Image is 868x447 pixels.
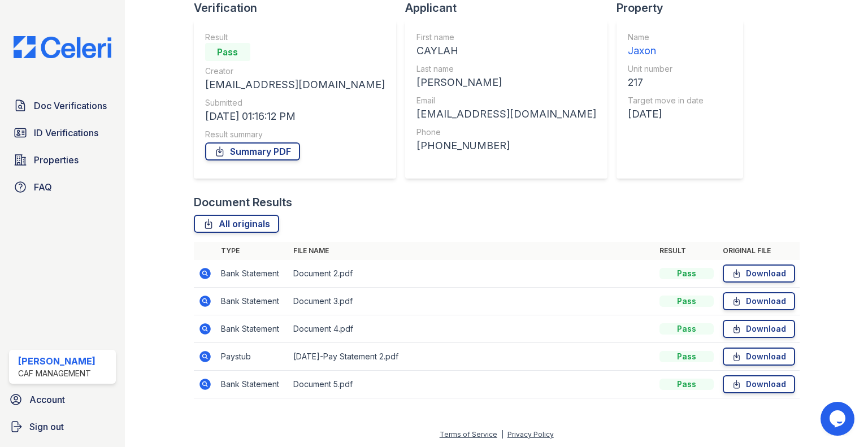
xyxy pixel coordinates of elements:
[416,63,596,75] div: Last name
[628,43,704,59] div: Jaxon
[416,75,596,90] div: [PERSON_NAME]
[416,32,596,43] div: First name
[628,32,704,59] a: Name Jaxon
[659,268,714,279] div: Pass
[723,264,795,283] a: Download
[723,292,795,310] a: Download
[501,430,504,439] div: |
[416,127,596,138] div: Phone
[29,393,65,406] span: Account
[205,43,250,61] div: Pass
[440,430,497,439] a: Terms of Service
[205,142,300,160] a: Summary PDF
[29,420,64,433] span: Sign out
[507,430,554,439] a: Privacy Policy
[34,99,107,112] span: Doc Verifications
[5,388,120,411] a: Account
[34,153,79,167] span: Properties
[5,36,120,58] img: CE_Logo_Blue-a8612792a0a2168367f1c8372b55b34899dd931a85d93a1a3d3e32e68fde9ad4.png
[628,95,704,106] div: Target move in date
[18,354,96,368] div: [PERSON_NAME]
[289,315,655,343] td: Document 4.pdf
[655,242,718,260] th: Result
[216,343,289,371] td: Paystub
[216,242,289,260] th: Type
[205,32,385,43] div: Result
[628,32,704,43] div: Name
[194,194,292,210] div: Document Results
[723,375,795,393] a: Download
[289,260,655,288] td: Document 2.pdf
[5,415,120,438] a: Sign out
[216,288,289,315] td: Bank Statement
[289,371,655,398] td: Document 5.pdf
[659,323,714,335] div: Pass
[628,75,704,90] div: 217
[628,106,704,122] div: [DATE]
[718,242,800,260] th: Original file
[216,315,289,343] td: Bank Statement
[18,368,96,379] div: CAF Management
[216,371,289,398] td: Bank Statement
[9,121,116,144] a: ID Verifications
[9,94,116,117] a: Doc Verifications
[659,296,714,307] div: Pass
[289,343,655,371] td: [DATE]-Pay Statement 2.pdf
[723,320,795,338] a: Download
[34,126,98,140] span: ID Verifications
[628,63,704,75] div: Unit number
[416,43,596,59] div: CAYLAH
[205,109,385,124] div: [DATE] 01:16:12 PM
[216,260,289,288] td: Bank Statement
[205,66,385,77] div: Creator
[659,351,714,362] div: Pass
[416,95,596,106] div: Email
[205,97,385,109] div: Submitted
[821,402,857,436] iframe: chat widget
[205,129,385,140] div: Result summary
[659,379,714,390] div: Pass
[416,138,596,154] div: [PHONE_NUMBER]
[9,176,116,198] a: FAQ
[194,215,279,233] a: All originals
[34,180,52,194] span: FAQ
[205,77,385,93] div: [EMAIL_ADDRESS][DOMAIN_NAME]
[416,106,596,122] div: [EMAIL_ADDRESS][DOMAIN_NAME]
[289,288,655,315] td: Document 3.pdf
[289,242,655,260] th: File name
[723,348,795,366] a: Download
[9,149,116,171] a: Properties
